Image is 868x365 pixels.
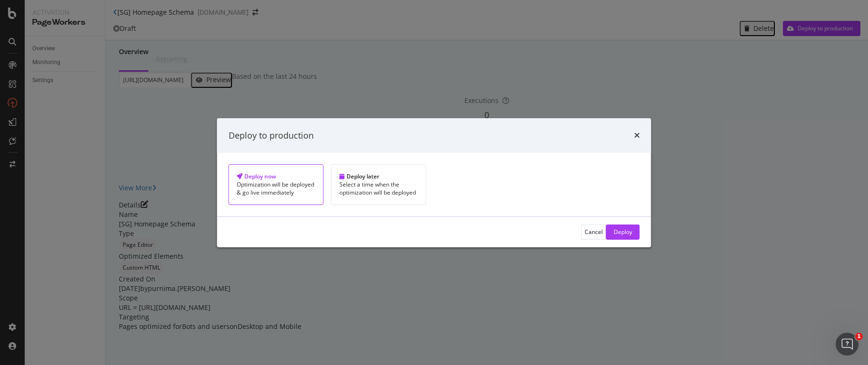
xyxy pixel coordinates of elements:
div: Cancel [585,228,603,236]
div: times [634,129,640,141]
div: Deploy [614,228,632,236]
button: Cancel [581,225,606,240]
div: modal [217,118,651,247]
button: Deploy [606,225,640,240]
iframe: Intercom live chat [836,333,858,356]
div: Deploy later [339,172,418,180]
div: Deploy to production [229,129,314,141]
div: Select a time when the optimization will be deployed [339,180,418,197]
div: Deploy now [237,172,316,180]
div: Optimization will be deployed & go live immediately [237,180,316,197]
span: 1 [855,333,863,340]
